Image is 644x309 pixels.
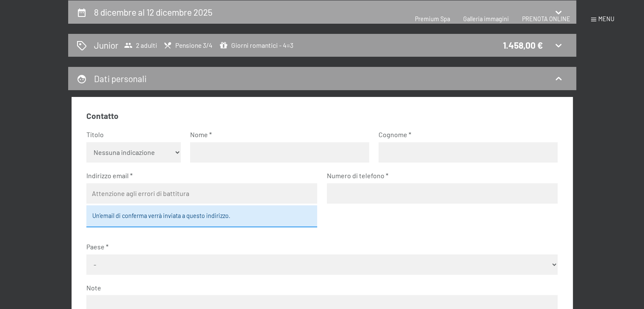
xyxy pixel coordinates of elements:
[219,41,293,50] span: Giorni romantici - 4=3
[86,130,174,139] label: Titolo
[463,15,509,22] a: Galleria immagini
[86,242,551,251] label: Paese
[94,39,119,51] h2: Junior
[86,283,551,292] label: Note
[94,73,146,84] h2: Dati personali
[86,205,317,227] div: Un’email di conferma verrà inviata a questo indirizzo.
[190,130,362,139] label: Nome
[503,39,543,51] div: 1.458,00 €
[379,130,551,139] label: Cognome
[598,15,614,22] span: Menu
[94,7,213,17] h2: 8 dicembre al 12 dicembre 2025
[86,171,310,180] label: Indirizzo email
[522,15,570,22] a: PRENOTA ONLINE
[124,41,157,50] span: 2 adulti
[86,110,119,122] legend: Contatto
[327,171,551,180] label: Numero di telefono
[86,183,317,204] input: Attenzione agli errori di battitura
[415,15,450,22] a: Premium Spa
[163,41,213,50] span: Pensione 3/4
